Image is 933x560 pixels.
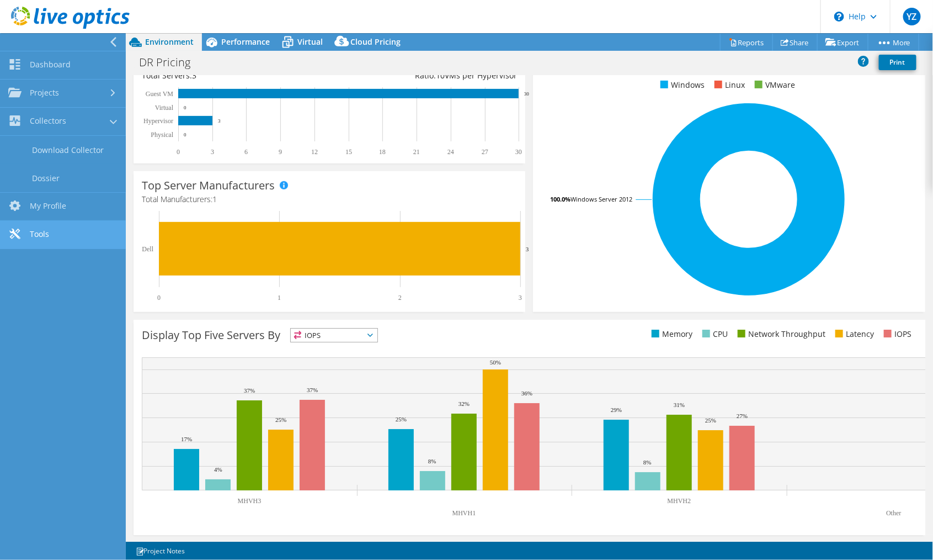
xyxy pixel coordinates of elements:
span: 1 [212,194,217,204]
text: Other [886,509,901,517]
text: 18 [379,148,386,156]
text: 50% [490,359,501,366]
li: Network Throughput [735,328,825,340]
a: Reports [720,34,773,51]
text: 37% [244,387,255,394]
text: Physical [151,131,173,139]
text: MHVH2 [668,497,691,505]
text: 37% [307,387,318,393]
text: 25% [396,416,407,422]
a: Export [817,34,868,51]
text: 36% [521,390,532,397]
li: IOPS [881,328,911,340]
text: 27% [737,413,748,419]
text: 29% [611,406,622,413]
svg: \n [834,12,844,22]
text: 3 [526,246,529,252]
text: 2 [398,294,402,302]
tspan: 100.0% [550,195,571,203]
span: Virtual [297,36,323,47]
text: 25% [275,416,286,423]
text: 30 [515,148,522,156]
text: 0 [184,105,186,110]
text: Guest VM [146,90,173,98]
text: Dell [142,245,153,253]
li: VMware [752,79,795,91]
li: Memory [649,328,692,340]
text: 27 [482,148,488,156]
text: 3 [519,294,522,302]
li: Windows [658,79,705,91]
span: Cloud Pricing [350,36,401,47]
span: 10 [436,70,445,81]
li: CPU [700,328,728,340]
text: 24 [447,148,454,156]
text: 6 [244,148,248,156]
text: 0 [184,132,186,138]
a: Print [879,55,916,70]
text: 32% [458,400,470,407]
text: 15 [345,148,352,156]
text: 4% [214,466,222,473]
li: Linux [712,79,745,91]
text: 0 [157,294,161,302]
text: 12 [311,148,318,156]
a: Share [772,34,818,51]
h3: Top Server Manufacturers [142,179,275,192]
tspan: Windows Server 2012 [571,195,632,203]
span: Environment [145,36,194,47]
text: 3 [218,118,221,124]
span: YZ [903,8,921,25]
li: Latency [833,328,874,340]
h1: DR Pricing [134,56,207,68]
h4: Total Manufacturers: [142,193,517,205]
text: 3 [211,148,214,156]
a: Project Notes [128,544,193,558]
div: Ratio: VMs per Hypervisor [329,70,517,82]
text: Hypervisor [143,117,173,125]
text: 21 [413,148,420,156]
a: More [868,34,919,51]
text: MHVH3 [238,497,262,505]
text: MHVH1 [452,509,476,517]
text: 31% [674,401,685,408]
span: IOPS [291,329,377,342]
text: Virtual [155,104,174,112]
text: 8% [643,459,652,466]
text: 17% [181,436,192,442]
div: Total Servers: [142,70,329,82]
text: 9 [279,148,282,156]
text: 30 [524,91,530,97]
span: Performance [221,36,270,47]
text: 0 [177,148,180,156]
text: 25% [705,417,716,424]
text: 1 [278,294,281,302]
text: 8% [428,458,436,464]
span: 3 [192,70,196,81]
